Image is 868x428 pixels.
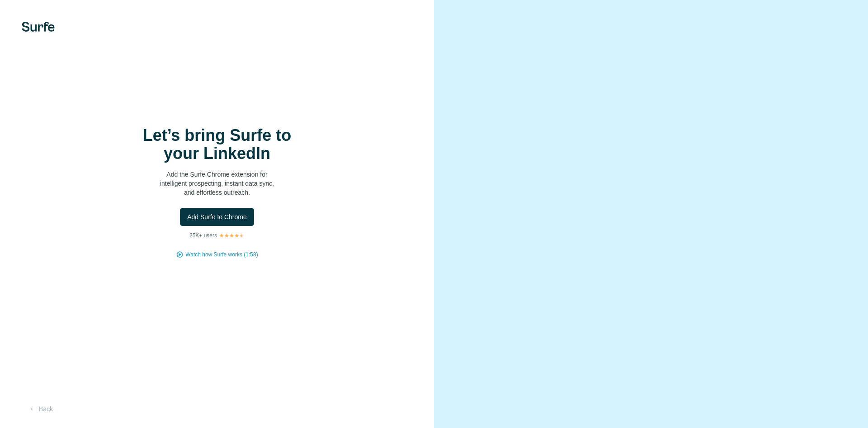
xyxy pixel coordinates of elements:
[219,233,245,238] img: Rating Stars
[22,401,59,417] button: Back
[185,250,258,259] button: Watch how Surfe works (1:58)
[180,208,254,226] button: Add Surfe to Chrome
[127,126,307,163] h1: Let’s bring Surfe to your LinkedIn
[127,170,307,197] p: Add the Surfe Chrome extension for intelligent prospecting, instant data sync, and effortless out...
[187,212,247,221] span: Add Surfe to Chrome
[22,22,55,32] img: Surfe's logo
[189,231,217,240] p: 25K+ users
